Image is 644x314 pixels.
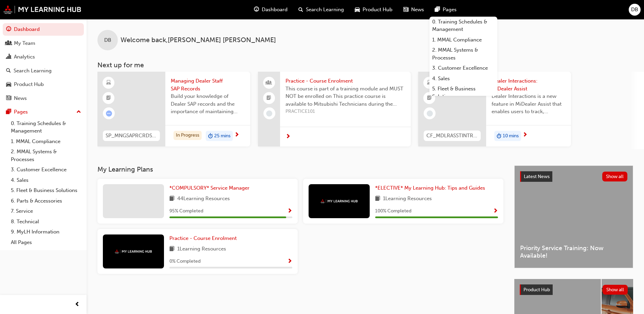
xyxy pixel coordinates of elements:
span: book-icon [375,195,380,203]
span: Latest News [524,174,550,179]
span: This course is part of a training module and MUST NOT be enrolled on This practice course is avai... [286,85,405,108]
a: Practice - Course Enrolment [169,234,239,242]
button: DB [629,4,641,16]
button: Pages [3,106,84,118]
span: Show Progress [493,208,498,214]
a: 5. Fleet & Business Solutions [429,84,497,102]
span: Priority Service Training: Now Available! [520,244,627,260]
span: Show Progress [287,208,292,214]
span: 1 Learning Resources [383,195,432,203]
span: chart-icon [6,54,11,60]
span: PRACTICE101 [286,108,405,116]
a: 4. Sales [8,175,84,186]
a: 1. MMAL Compliance [8,136,84,147]
a: Product HubShow all [520,284,628,295]
span: news-icon [6,95,11,102]
span: Search Learning [306,6,344,14]
a: All Pages [8,237,84,248]
span: news-icon [403,5,408,14]
span: search-icon [298,5,303,14]
a: CF_MDLRASSTINTRCTNS_MDealer Interactions: MiDealer AssistDealer Interactions is a new feature in ... [418,72,571,146]
div: My Team [14,39,35,47]
a: Latest NewsShow all [520,171,627,182]
div: In Progress [173,131,202,140]
a: Analytics [3,51,84,63]
span: 25 mins [214,132,231,140]
a: Product Hub [3,78,84,91]
a: news-iconNews [398,3,429,17]
a: Practice - Course EnrolmentThis course is part of a training module and MUST NOT be enrolled on T... [258,72,411,146]
a: car-iconProduct Hub [349,3,398,17]
span: learningRecordVerb_NONE-icon [427,110,433,117]
span: Build your knowledge of Dealer SAP records and the importance of maintaining your staff records i... [171,92,245,116]
a: 7. Service [8,206,84,216]
a: 2. MMAL Systems & Processes [8,146,84,164]
a: My Team [3,37,84,50]
div: Analytics [14,53,35,61]
a: 1. MMAL Compliance [429,35,497,45]
button: Show all [602,172,628,181]
a: *COMPULSORY* Service Manager [169,184,252,192]
a: *ELECTIVE* My Learning Hub: Tips and Guides [375,184,488,192]
span: book-icon [169,245,174,254]
div: Product Hub [14,81,44,88]
a: guage-iconDashboard [249,3,293,17]
span: next-icon [522,132,528,138]
span: Practice - Course Enrolment [169,235,237,241]
a: News [3,92,84,105]
span: DB [631,6,638,14]
span: duration-icon [208,132,213,140]
a: Latest NewsShow allPriority Service Training: Now Available! [514,165,633,268]
a: Search Learning [3,65,84,77]
a: 9. MyLH Information [8,227,84,237]
div: Search Learning [14,67,52,75]
span: 10 mins [503,132,519,140]
span: search-icon [6,68,11,74]
span: Practice - Course Enrolment [286,77,405,85]
button: DashboardMy TeamAnalyticsSearch LearningProduct HubNews [3,22,84,106]
span: learningResourceType_ELEARNING-icon [427,78,432,87]
span: Dealer Interactions is a new feature in MiDealer Assist that enables users to track, manage, and ... [492,92,566,116]
span: CF_MDLRASSTINTRCTNS_M [426,132,478,140]
div: Pages [14,108,28,116]
span: *COMPULSORY* Service Manager [169,185,250,191]
h3: Next up for me [87,61,644,69]
span: booktick-icon [427,94,432,103]
span: Managing Dealer Staff SAP Records [171,77,245,92]
a: 2. MMAL Systems & Processes [429,45,497,63]
span: book-icon [169,195,174,203]
a: 3. Customer Excellence [8,164,84,175]
span: Show Progress [287,259,292,265]
span: pages-icon [6,109,11,115]
span: car-icon [355,5,360,14]
span: guage-icon [6,27,11,33]
span: 1 Learning Resources [177,245,226,254]
span: Product Hub [523,287,550,293]
span: prev-icon [75,300,80,309]
span: booktick-icon [106,94,111,103]
button: Show Progress [287,257,292,266]
span: DB [104,36,111,44]
button: Show Progress [287,207,292,215]
span: pages-icon [435,5,440,14]
span: car-icon [6,82,11,88]
a: 4. Sales [429,73,497,84]
a: 0. Training Schedules & Management [429,17,497,35]
a: 8. Technical [8,216,84,227]
span: Dashboard [262,6,288,14]
span: people-icon [6,40,11,47]
a: 3. Customer Excellence [429,63,497,73]
span: people-icon [266,78,271,87]
img: mmal [3,5,81,14]
span: 44 Learning Resources [177,195,230,203]
a: pages-iconPages [429,3,462,17]
h3: My Learning Plans [97,165,503,173]
span: next-icon [234,132,239,138]
a: 5. Fleet & Business Solutions [8,185,84,196]
span: SP_MNGSAPRCRDS_M1 [106,132,157,140]
span: *ELECTIVE* My Learning Hub: Tips and Guides [375,185,485,191]
a: Dashboard [3,23,84,36]
span: 100 % Completed [375,207,411,215]
span: Dealer Interactions: MiDealer Assist [492,77,566,92]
